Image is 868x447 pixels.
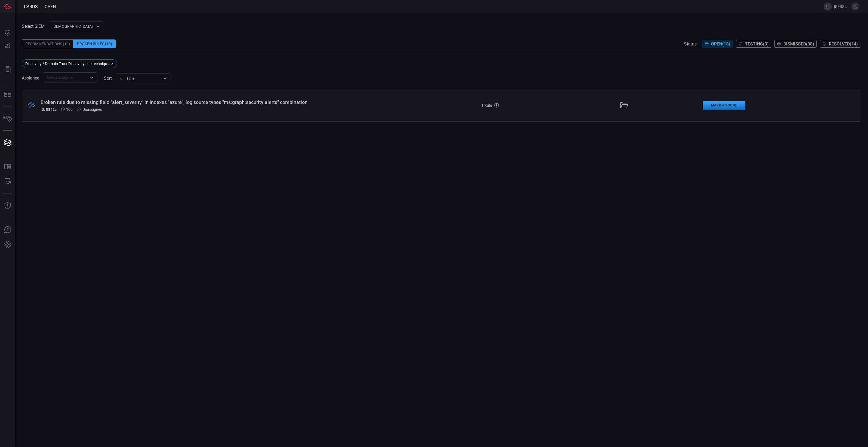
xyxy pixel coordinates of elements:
[736,40,771,48] button: Testing(0)
[820,40,860,48] button: Resolved(14)
[45,74,87,81] input: Select assignee
[1,160,14,173] button: Rule Catalog
[711,41,730,47] span: Open ( 18 )
[783,41,814,47] span: Dismissed ( 38 )
[22,24,45,29] label: Select SIEM
[1,63,14,76] button: Reports
[45,4,56,9] span: open
[829,41,858,47] span: Resolved ( 14 )
[481,103,492,108] h5: 1 Rule
[77,107,102,112] div: Unassigned
[1,39,14,52] button: Detections
[834,4,849,9] span: [PERSON_NAME][EMAIL_ADDRESS][PERSON_NAME][DOMAIN_NAME]
[1,199,14,212] button: Threat Intelligence
[703,101,745,110] button: Mark as Done
[66,107,73,112] span: Sep 29, 2025 1:00 AM
[1,88,14,101] button: MITRE - Detection Posture
[1,26,14,39] button: Dashboard
[1,175,14,188] button: ALERT ANALYSIS
[1,136,14,149] button: Cards
[88,74,96,81] button: Open
[1,112,14,125] button: Inventory
[22,75,39,81] span: Assignee
[745,41,769,47] span: Testing ( 0 )
[1,238,14,251] button: Preferences
[41,107,57,112] h5: ID: 0842c
[120,76,162,81] div: Time
[702,40,733,48] button: Open(18)
[73,39,116,48] div: Broken Rules (18)
[684,41,698,47] span: Status:
[1,223,14,237] button: Ask Us A Question
[53,24,94,29] p: [DEMOGRAPHIC_DATA]
[25,62,110,66] div: Discovery / Domain Trust Discovery sub techniques
[104,76,112,81] label: sort
[24,4,38,9] span: Cards
[774,40,817,48] button: Dismissed(38)
[41,99,386,105] div: Broken rule due to missing field "alert_severity" in indexes "azure", log source types "ms:graph:...
[22,39,73,48] div: Recommendations (10)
